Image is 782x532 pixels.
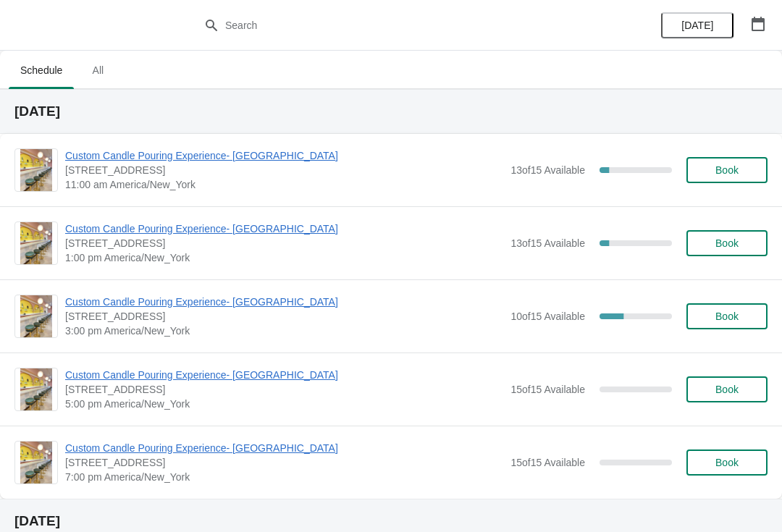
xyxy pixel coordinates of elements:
[65,177,503,192] span: 11:00 am America/New_York
[715,237,739,249] span: Book
[65,324,503,338] span: 3:00 pm America/New_York
[65,236,503,250] span: [STREET_ADDRESS]
[224,12,586,38] input: Search
[20,368,52,410] img: Custom Candle Pouring Experience- Delray Beach | 415 East Atlantic Avenue, Delray Beach, FL, USA ...
[65,250,503,265] span: 1:00 pm America/New_York
[661,12,733,38] button: [DATE]
[686,157,768,183] button: Book
[510,237,585,249] span: 13 of 15 Available
[715,311,739,322] span: Book
[686,230,768,256] button: Book
[65,163,503,177] span: [STREET_ADDRESS]
[65,221,503,236] span: Custom Candle Pouring Experience- [GEOGRAPHIC_DATA]
[65,397,503,411] span: 5:00 pm America/New_York
[65,148,503,163] span: Custom Candle Pouring Experience- [GEOGRAPHIC_DATA]
[686,449,768,476] button: Book
[65,309,503,324] span: [STREET_ADDRESS]
[20,149,52,191] img: Custom Candle Pouring Experience- Delray Beach | 415 East Atlantic Avenue, Delray Beach, FL, USA ...
[686,376,768,402] button: Book
[20,442,52,484] img: Custom Candle Pouring Experience- Delray Beach | 415 East Atlantic Avenue, Delray Beach, FL, USA ...
[65,382,503,397] span: [STREET_ADDRESS]
[715,164,739,176] span: Book
[510,457,585,468] span: 15 of 15 Available
[20,295,52,337] img: Custom Candle Pouring Experience- Delray Beach | 415 East Atlantic Avenue, Delray Beach, FL, USA ...
[681,20,713,31] span: [DATE]
[65,470,503,484] span: 7:00 pm America/New_York
[510,384,585,395] span: 15 of 15 Available
[9,57,74,83] span: Schedule
[14,514,768,528] h2: [DATE]
[715,384,739,395] span: Book
[510,164,585,176] span: 13 of 15 Available
[65,441,503,455] span: Custom Candle Pouring Experience- [GEOGRAPHIC_DATA]
[510,311,585,322] span: 10 of 15 Available
[80,57,116,83] span: All
[65,368,503,382] span: Custom Candle Pouring Experience- [GEOGRAPHIC_DATA]
[715,457,739,468] span: Book
[65,455,503,470] span: [STREET_ADDRESS]
[20,222,52,264] img: Custom Candle Pouring Experience- Delray Beach | 415 East Atlantic Avenue, Delray Beach, FL, USA ...
[686,303,768,329] button: Book
[14,104,768,119] h2: [DATE]
[65,295,503,309] span: Custom Candle Pouring Experience- [GEOGRAPHIC_DATA]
